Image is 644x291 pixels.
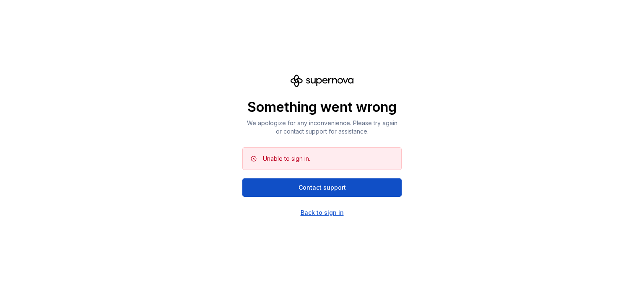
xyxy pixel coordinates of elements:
[301,209,344,217] a: Back to sign in
[242,178,402,197] button: Contact support
[299,183,346,192] span: Contact support
[263,155,310,163] div: Unable to sign in.
[242,99,402,116] p: Something went wrong
[242,119,402,136] p: We apologize for any inconvenience. Please try again or contact support for assistance.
